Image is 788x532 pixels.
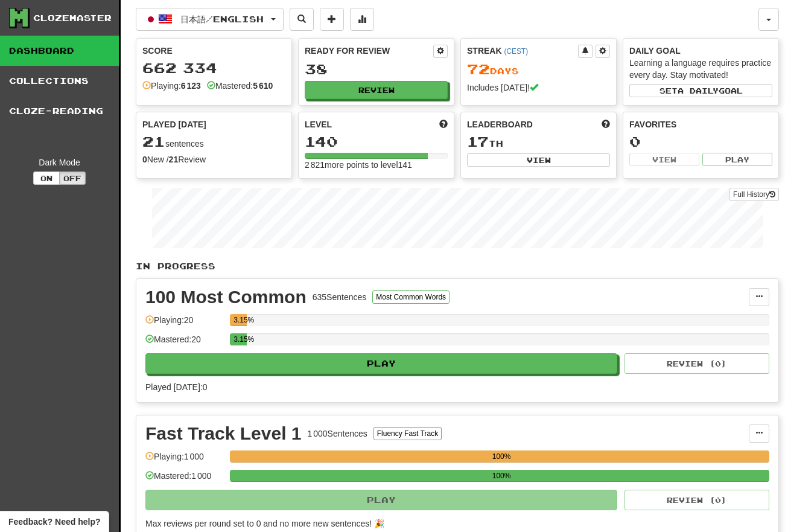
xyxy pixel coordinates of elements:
[313,291,367,303] div: 635 Sentences
[467,133,489,150] span: 17
[234,450,769,463] div: 100%
[467,45,578,57] div: Streak
[142,134,285,150] div: sentences
[305,134,448,149] div: 140
[234,333,247,345] div: 3.15%
[305,45,433,57] div: Ready for Review
[142,60,285,75] div: 662 334
[467,118,533,130] span: Leaderboard
[180,14,264,24] span: 日本語 / English
[234,314,247,326] div: 3.15%
[678,86,719,95] span: a daily
[145,382,207,392] span: Played [DATE]: 0
[145,314,224,334] div: Playing: 20
[145,288,307,306] div: 100 Most Common
[142,118,206,130] span: Played [DATE]
[181,81,201,91] strong: 6 123
[145,450,224,470] div: Playing: 1 000
[33,171,60,185] button: On
[373,427,442,440] button: Fluency Fast Track
[169,155,179,164] strong: 21
[624,490,769,510] button: Review (0)
[33,12,112,24] div: Clozemaster
[602,118,610,130] span: This week in points, UTC
[629,45,772,57] div: Daily Goal
[145,470,224,490] div: Mastered: 1 000
[729,188,779,201] a: Full History
[308,428,367,440] div: 1 000 Sentences
[9,156,110,168] div: Dark Mode
[145,518,762,530] div: Max reviews per round set to 0 and no more new sentences! 🎉
[629,153,699,166] button: View
[145,425,302,443] div: Fast Track Level 1
[439,118,448,130] span: Score more points to level up
[145,353,617,374] button: Play
[350,8,374,31] button: More stats
[305,81,448,99] button: Review
[305,159,448,171] div: 2 821 more points to level 141
[305,62,448,77] div: 38
[145,333,224,353] div: Mastered: 20
[136,8,284,31] button: 日本語/English
[320,8,344,31] button: Add sentence to collection
[234,470,769,482] div: 100%
[142,153,285,165] div: New / Review
[629,84,772,97] button: Seta dailygoal
[629,57,772,81] div: Learning a language requires practice every day. Stay motivated!
[305,118,332,130] span: Level
[59,171,86,185] button: Off
[624,353,769,374] button: Review (0)
[467,153,610,167] button: View
[467,62,610,77] div: Day s
[207,80,273,92] div: Mastered:
[142,155,147,164] strong: 0
[8,516,100,528] span: Open feedback widget
[136,260,779,272] p: In Progress
[142,133,165,150] span: 21
[467,134,610,150] div: th
[145,490,617,510] button: Play
[372,290,450,304] button: Most Common Words
[702,153,772,166] button: Play
[467,82,610,94] div: Includes [DATE]!
[142,45,285,57] div: Score
[504,47,528,56] a: (CEST)
[253,81,273,91] strong: 5 610
[629,118,772,130] div: Favorites
[142,80,201,92] div: Playing:
[629,134,772,149] div: 0
[290,8,314,31] button: Search sentences
[467,60,490,77] span: 72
